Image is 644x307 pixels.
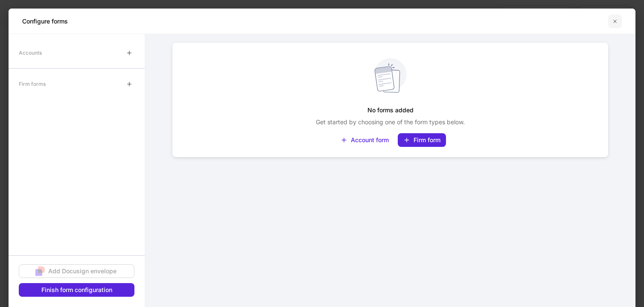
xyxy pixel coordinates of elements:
[414,136,440,144] div: Firm form
[19,283,134,297] button: Finish form configuration
[351,136,389,144] div: Account form
[316,118,465,126] p: Get started by choosing one of the form types below.
[19,264,134,278] button: Add Docusign envelope
[22,17,68,26] h5: Configure forms
[48,267,117,275] div: Add Docusign envelope
[19,76,46,91] div: Firm forms
[335,133,394,147] button: Account form
[41,286,112,294] div: Finish form configuration
[19,45,42,60] div: Accounts
[367,102,414,118] h5: No forms added
[398,133,446,147] button: Firm form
